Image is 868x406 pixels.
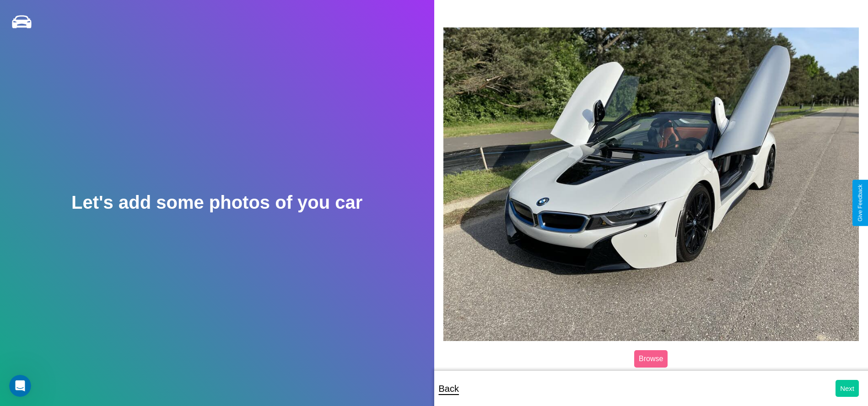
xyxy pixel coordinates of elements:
p: Back [439,380,459,397]
label: Browse [634,350,668,368]
div: Give Feedback [857,184,863,222]
button: Next [836,380,859,397]
iframe: Intercom live chat [9,375,31,397]
h2: Let's add some photos of you car [71,192,362,213]
img: posted [443,27,859,341]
